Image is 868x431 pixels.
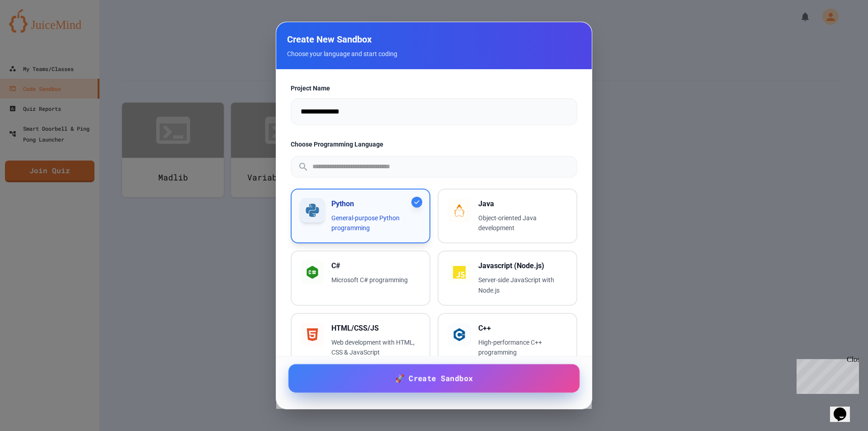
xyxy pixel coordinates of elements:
[478,323,567,334] h3: C++
[287,33,581,46] h2: Create New Sandbox
[830,395,859,422] iframe: chat widget
[478,213,567,234] p: Object-oriented Java development
[331,275,420,285] p: Microsoft C# programming
[331,213,420,234] p: General-purpose Python programming
[331,260,420,271] h3: C#
[291,84,577,93] label: Project Name
[793,355,859,394] iframe: chat widget
[478,337,567,358] p: High-performance C++ programming
[331,337,420,358] p: Web development with HTML, CSS & JavaScript
[331,323,420,334] h3: HTML/CSS/JS
[291,140,577,149] label: Choose Programming Language
[287,49,581,58] p: Choose your language and start coding
[478,199,567,209] h3: Java
[478,260,567,271] h3: Javascript (Node.js)
[4,4,62,57] div: Chat with us now!Close
[478,275,567,296] p: Server-side JavaScript with Node.js
[331,199,420,209] h3: Python
[395,373,473,384] span: 🚀 Create Sandbox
